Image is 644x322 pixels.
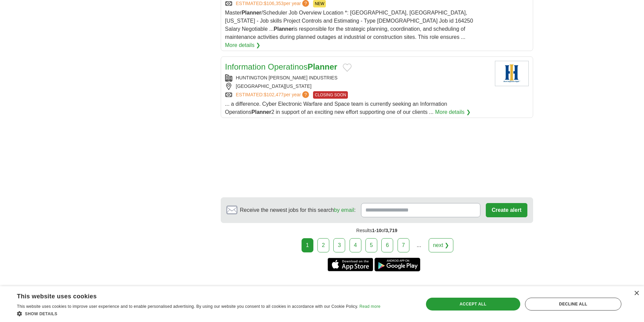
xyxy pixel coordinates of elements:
[385,228,397,233] span: 3,719
[412,239,426,252] div: ...
[241,10,261,16] strong: Planner
[381,238,393,252] a: 6
[365,238,377,252] a: 5
[274,26,294,32] strong: Planner
[302,91,309,98] span: ?
[350,238,361,252] a: 4
[236,75,338,80] a: HUNTINGTON [PERSON_NAME] INDUSTRIES
[225,62,337,71] a: Information OperatinosPlanner
[426,298,520,311] div: Accept all
[525,298,621,311] div: Decline all
[225,101,447,115] span: ... a difference. Cyber Electronic Warfare and Space team is currently seeking an Information Ope...
[375,258,420,271] a: Get the Android app
[221,223,533,238] div: Results of
[343,64,352,72] button: Add to favorite jobs
[302,238,313,252] div: 1
[429,238,454,252] a: next ❯
[17,304,358,309] span: This website uses cookies to improve user experience and to enable personalised advertising. By u...
[225,41,261,49] a: More details ❯
[236,91,311,99] a: ESTIMATED:$102,477per year?
[486,203,527,217] button: Create alert
[328,258,373,271] a: Get the iPhone app
[264,1,283,6] span: $106,353
[225,83,490,90] div: [GEOGRAPHIC_DATA][US_STATE]
[25,312,57,316] span: Show details
[313,91,348,99] span: CLOSING SOON
[495,61,529,86] img: Huntington Ingalls Industries logo
[221,123,533,192] iframe: Ads by Google
[252,109,271,115] strong: Planner
[334,207,354,213] a: by email
[634,291,639,296] div: Close
[17,310,380,317] div: Show details
[372,228,381,233] span: 1-10
[435,108,471,116] a: More details ❯
[225,10,473,40] span: Master /Scheduler Job Overview Location *: [GEOGRAPHIC_DATA], [GEOGRAPHIC_DATA], [US_STATE] - Job...
[17,290,363,300] div: This website uses cookies
[308,62,337,71] strong: Planner
[317,238,329,252] a: 2
[240,206,356,214] span: Receive the newest jobs for this search :
[398,238,409,252] a: 7
[264,92,283,97] span: $102,477
[333,238,345,252] a: 3
[359,304,380,309] a: Read more, opens a new window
